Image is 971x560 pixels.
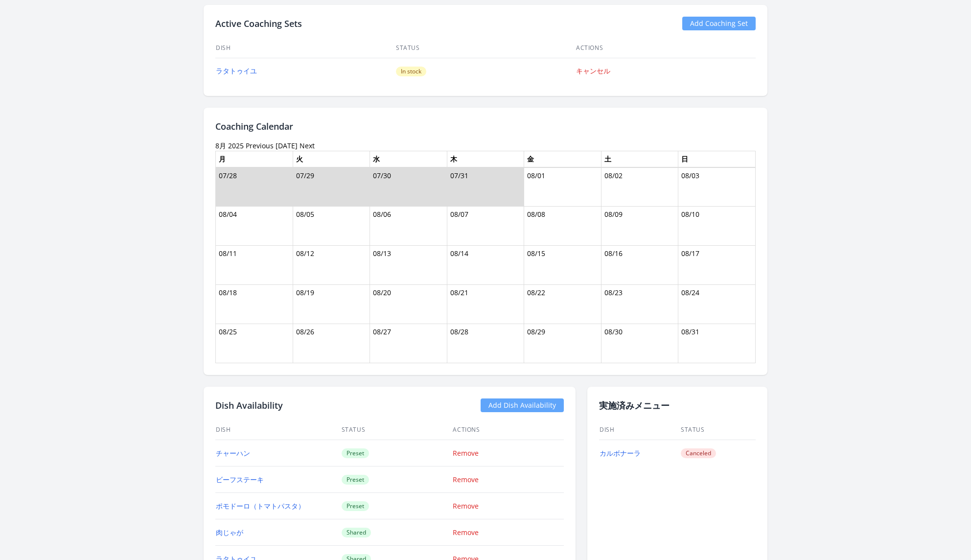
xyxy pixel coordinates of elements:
[215,398,283,412] h2: Dish Availability
[447,151,524,167] th: 木
[215,141,244,150] time: 8月 2025
[524,151,601,167] th: 金
[293,285,370,324] td: 08/19
[370,167,447,207] td: 07/30
[678,246,756,285] td: 08/17
[601,207,678,246] td: 08/09
[682,17,756,30] a: Add Coaching Set
[524,324,601,363] td: 08/29
[680,420,756,440] th: Status
[453,528,479,537] a: Remove
[215,38,395,58] th: Dish
[293,151,370,167] th: 火
[216,285,293,324] td: 08/18
[447,167,524,207] td: 07/31
[342,501,369,511] span: Preset
[601,246,678,285] td: 08/16
[681,448,716,458] span: Canceled
[601,167,678,207] td: 08/02
[216,448,250,458] a: チャーハン
[342,528,371,537] span: Shared
[447,246,524,285] td: 08/14
[246,141,274,150] a: Previous
[341,420,453,440] th: Status
[342,448,369,458] span: Preset
[370,151,447,167] th: 水
[601,151,678,167] th: 土
[216,167,293,207] td: 07/28
[293,207,370,246] td: 08/05
[447,207,524,246] td: 08/07
[215,17,302,30] h2: Active Coaching Sets
[678,207,756,246] td: 08/10
[678,324,756,363] td: 08/31
[370,285,447,324] td: 08/20
[216,151,293,167] th: 月
[342,475,369,485] span: Preset
[524,207,601,246] td: 08/08
[601,285,678,324] td: 08/23
[216,207,293,246] td: 08/04
[600,448,641,458] a: カルボナーラ
[216,246,293,285] td: 08/11
[293,246,370,285] td: 08/12
[447,324,524,363] td: 08/28
[216,324,293,363] td: 08/25
[370,246,447,285] td: 08/13
[215,420,341,440] th: Dish
[216,528,243,537] a: 肉じゃが
[293,167,370,207] td: 07/29
[599,398,756,412] h2: 実施済みメニュー
[576,38,756,58] th: Actions
[524,167,601,207] td: 08/01
[216,475,264,484] a: ビーフステーキ
[447,285,524,324] td: 08/21
[524,246,601,285] td: 08/15
[453,448,479,458] a: Remove
[453,475,479,484] a: Remove
[300,141,315,150] a: Next
[599,420,680,440] th: Dish
[524,285,601,324] td: 08/22
[396,67,426,76] span: In stock
[395,38,576,58] th: Status
[576,66,610,75] a: キャンセル
[678,285,756,324] td: 08/24
[452,420,564,440] th: Actions
[276,141,298,150] a: [DATE]
[370,324,447,363] td: 08/27
[481,398,564,412] a: Add Dish Availability
[601,324,678,363] td: 08/30
[678,167,756,207] td: 08/03
[453,501,479,511] a: Remove
[216,501,305,511] a: ポモドーロ（トマトパスタ）
[215,119,756,133] h2: Coaching Calendar
[216,66,257,75] a: ラタトゥイユ
[678,151,756,167] th: 日
[293,324,370,363] td: 08/26
[370,207,447,246] td: 08/06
